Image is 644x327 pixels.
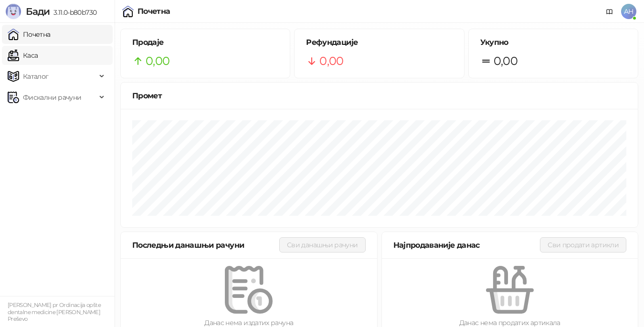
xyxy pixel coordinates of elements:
button: Сви данашњи рачуни [279,237,365,253]
span: 0,00 [319,52,343,70]
img: Logo [6,4,21,19]
div: Промет [132,90,626,102]
a: Каса [8,46,38,65]
div: Најпродаваније данас [393,239,540,251]
div: Почетна [137,8,170,15]
span: 3.11.0-b80b730 [50,8,96,17]
span: AH [621,4,636,19]
h5: Продаје [132,37,278,48]
button: Сви продати артикли [540,237,626,253]
h5: Укупно [480,37,626,48]
h5: Рефундације [306,37,452,48]
span: 0,00 [494,52,517,70]
a: Почетна [8,25,51,44]
div: Последњи данашњи рачуни [132,239,279,251]
span: Каталог [23,67,49,86]
small: [PERSON_NAME] pr Ordinacija opšte dentalne medicine [PERSON_NAME] Preševo [8,302,101,322]
span: Бади [26,6,50,17]
span: 0,00 [146,52,169,70]
a: Документација [602,4,617,19]
span: Фискални рачуни [23,88,81,107]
